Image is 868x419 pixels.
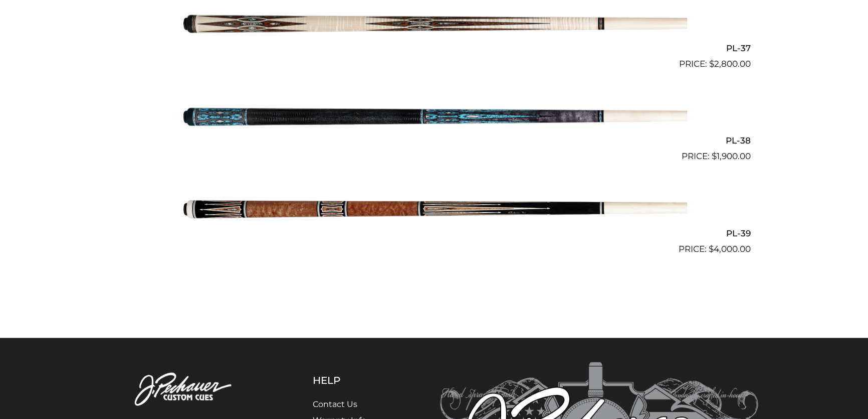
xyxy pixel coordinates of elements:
bdi: 2,800.00 [709,59,751,69]
h5: Help [313,374,390,386]
img: PL-38 [181,75,687,159]
h2: PL-39 [117,224,751,242]
img: Pechauer Custom Cues [109,362,263,418]
bdi: 1,900.00 [712,151,751,161]
span: $ [709,244,714,254]
bdi: 4,000.00 [709,244,751,254]
a: Contact Us [313,399,357,409]
a: PL-39 $4,000.00 [117,167,751,255]
span: $ [709,59,714,69]
a: PL-38 $1,900.00 [117,75,751,163]
img: PL-39 [181,167,687,251]
h2: PL-38 [117,131,751,150]
span: $ [712,151,717,161]
h2: PL-37 [117,39,751,57]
